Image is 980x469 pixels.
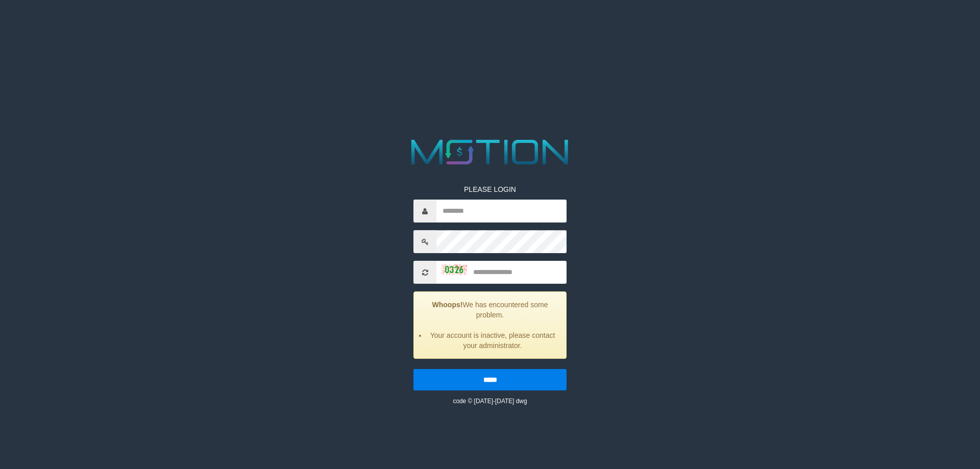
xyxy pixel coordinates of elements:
[404,135,576,169] img: MOTION_logo.png
[453,398,527,405] small: code © [DATE]-[DATE] dwg
[413,291,567,359] div: We has encountered some problem.
[413,184,567,194] p: PLEASE LOGIN
[442,264,467,275] img: captcha
[432,301,463,309] strong: Whoops!
[427,330,558,351] li: Your account is inactive, please contact your administrator.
